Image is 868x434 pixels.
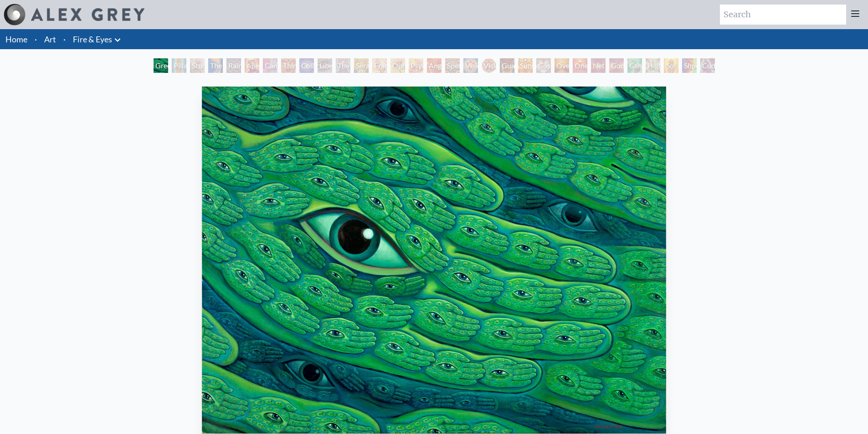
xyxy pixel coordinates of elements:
div: Cannafist [627,58,642,73]
div: Higher Vision [646,58,660,73]
input: Search [720,5,846,25]
div: Shpongled [682,58,697,73]
div: Third Eye Tears of Joy [281,58,296,73]
div: Liberation Through Seeing [318,58,332,73]
div: Psychomicrograph of a Fractal Paisley Cherub Feather Tip [409,58,423,73]
div: Cosmic Elf [536,58,551,73]
div: The Seer [336,58,350,73]
div: One [573,58,587,73]
a: Fire & Eyes [73,33,112,46]
div: Guardian of Infinite Vision [500,58,514,73]
div: Collective Vision [299,58,314,73]
li: · [60,29,69,49]
a: Home [5,34,27,44]
div: Godself [609,58,624,73]
div: Vision Crystal [463,58,478,73]
a: Art [44,33,56,46]
div: Oversoul [555,58,569,73]
div: Green Hand [154,58,168,73]
div: Vision Crystal Tondo [482,58,496,73]
div: Seraphic Transport Docking on the Third Eye [354,58,369,73]
div: Cuddle [700,58,715,73]
div: Spectral Lotus [445,58,460,73]
div: Cannabis Sutra [263,58,277,73]
div: Net of Being [591,58,606,73]
div: Study for the Great Turn [190,58,205,73]
div: Angel Skin [427,58,442,73]
div: Sunyata [518,58,533,73]
div: Rainbow Eye Ripple [226,58,241,73]
div: The Torch [208,58,223,73]
div: Fractal Eyes [372,58,387,73]
li: · [31,29,41,49]
div: Aperture [245,58,259,73]
div: Ophanic Eyelash [390,58,405,73]
img: Green-Hand-2023-Alex-Grey-watermarked.jpg [202,87,666,434]
div: Sol Invictus [664,58,678,73]
div: Pillar of Awareness [172,58,186,73]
